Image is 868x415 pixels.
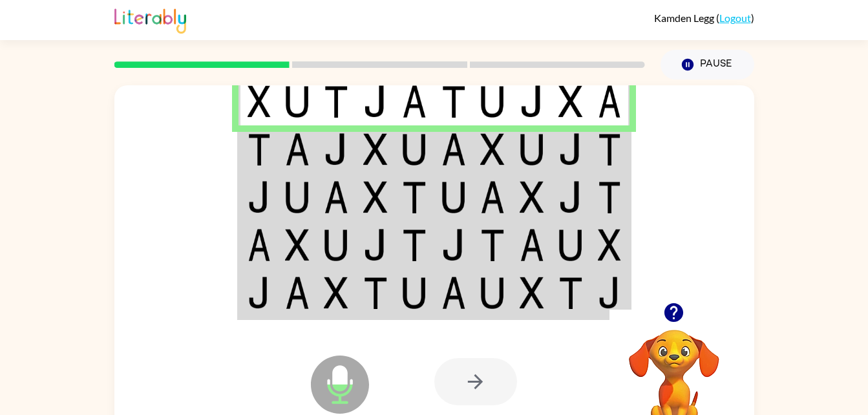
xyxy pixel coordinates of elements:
img: u [324,229,348,261]
img: x [520,277,544,309]
img: x [363,133,388,165]
img: u [480,85,505,118]
img: x [248,85,271,118]
a: Logout [719,12,751,24]
button: Pause [661,50,754,80]
img: a [248,229,271,261]
img: u [480,277,505,309]
img: a [285,133,310,165]
img: u [441,181,466,213]
img: a [285,277,310,309]
img: t [402,229,427,261]
img: a [520,229,544,261]
span: Kamden Legg [654,12,716,24]
img: j [558,133,583,165]
img: x [285,229,310,261]
img: x [558,85,583,118]
img: u [285,85,310,118]
img: t [248,133,271,165]
img: j [558,181,583,213]
img: u [558,229,583,261]
img: t [324,85,348,118]
img: a [324,181,348,213]
img: x [598,229,621,261]
img: j [598,277,621,309]
img: a [402,85,427,118]
img: x [520,181,544,213]
img: a [441,277,466,309]
img: t [598,181,621,213]
img: a [480,181,505,213]
img: a [598,85,621,118]
img: t [598,133,621,165]
img: Literably [114,5,186,34]
img: t [558,277,583,309]
img: j [248,181,271,213]
img: j [248,277,271,309]
div: ( ) [654,12,754,24]
img: x [324,277,348,309]
img: j [324,133,348,165]
img: t [441,85,466,118]
img: u [520,133,544,165]
img: t [402,181,427,213]
img: j [520,85,544,118]
img: x [363,181,388,213]
img: j [363,229,388,261]
img: u [285,181,310,213]
img: a [441,133,466,165]
img: u [402,277,427,309]
img: j [363,85,388,118]
img: j [441,229,466,261]
img: u [402,133,427,165]
img: t [363,277,388,309]
img: t [480,229,505,261]
img: x [480,133,505,165]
